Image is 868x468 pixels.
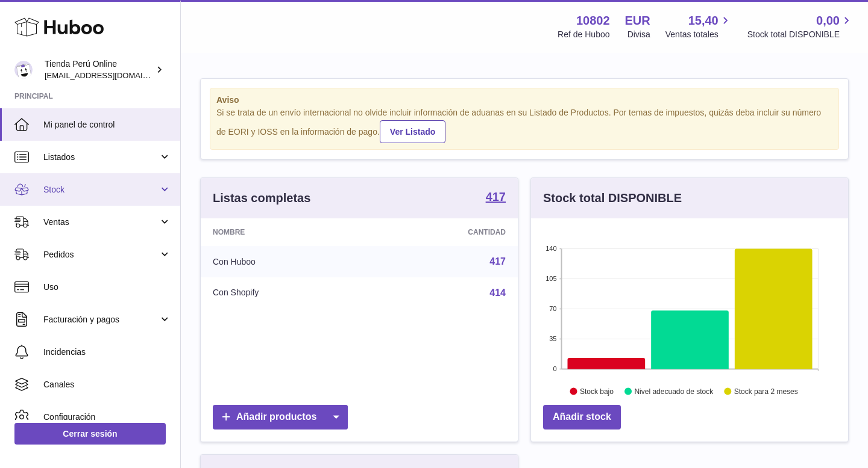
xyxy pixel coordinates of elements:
div: Divisa [627,29,650,40]
td: Con Shopify [201,277,369,309]
strong: EUR [625,13,650,29]
text: 140 [546,245,556,252]
text: Nivel adecuado de stock [634,387,714,395]
a: 15,40 Ventas totales [665,13,732,40]
text: 70 [549,305,556,312]
span: Mi panel de control [43,119,171,131]
span: [EMAIL_ADDRESS][DOMAIN_NAME] [45,70,177,80]
h3: Stock total DISPONIBLE [543,190,682,206]
span: Incidencias [43,346,171,358]
span: Configuración [43,411,171,423]
text: 35 [549,335,556,342]
text: 105 [546,275,556,282]
a: Añadir stock [543,405,621,430]
a: 417 [489,256,506,266]
th: Nombre [201,218,369,246]
strong: 417 [486,191,506,203]
div: Si se trata de un envío internacional no olvide incluir información de aduanas en su Listado de P... [216,107,832,143]
div: Tienda Perú Online [45,58,153,81]
text: Stock bajo [580,387,614,395]
a: 414 [489,288,506,298]
span: Stock total DISPONIBLE [747,29,854,40]
span: Uso [43,282,171,293]
span: Stock [43,184,159,196]
a: Ver Listado [380,120,445,143]
a: Cerrar sesión [14,423,166,445]
a: Añadir productos [213,405,348,430]
span: Ventas totales [665,29,732,40]
span: Canales [43,379,171,390]
span: Facturación y pagos [43,314,159,325]
span: Ventas [43,217,159,228]
h3: Listas completas [213,190,310,206]
th: Cantidad [369,218,518,246]
span: 0,00 [816,13,840,29]
strong: 10802 [576,13,610,29]
span: Listados [43,152,159,163]
td: Con Huboo [201,246,369,277]
a: 0,00 Stock total DISPONIBLE [747,13,854,40]
span: 15,40 [688,13,719,29]
div: Ref de Huboo [558,29,609,40]
text: 0 [553,365,556,372]
a: 417 [486,191,506,205]
img: contacto@tiendaperuonline.com [14,61,33,79]
strong: Aviso [216,94,832,106]
span: Pedidos [43,249,159,260]
text: Stock para 2 meses [734,387,798,395]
